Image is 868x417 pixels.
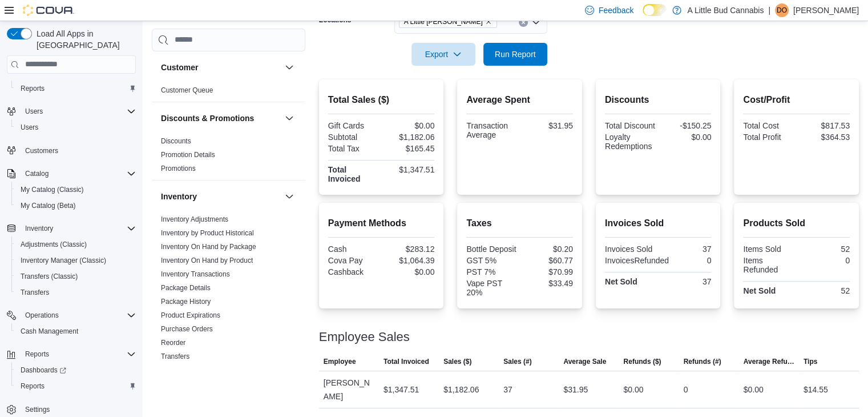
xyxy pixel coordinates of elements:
span: Customers [21,143,136,158]
div: $31.95 [522,121,573,130]
div: $31.95 [563,383,588,396]
span: Users [16,121,136,134]
div: $283.12 [383,244,434,254]
span: Transfers (Classic) [16,270,136,283]
button: Inventory Manager (Classic) [11,252,140,268]
button: Users [2,103,140,119]
span: Inventory On Hand by Package [161,242,256,251]
div: Subtotal [328,133,379,142]
h2: Cost/Profit [743,93,850,107]
button: Discounts & Promotions [161,113,280,124]
span: Package History [161,297,211,306]
span: A Little [PERSON_NAME] [404,16,483,27]
a: Inventory by Product Historical [161,229,254,237]
a: Adjustments (Classic) [16,238,91,251]
span: Transfers [21,288,49,297]
span: Refunds ($) [623,357,661,366]
span: Inventory Manager (Classic) [16,254,136,267]
h3: Employee Sales [319,330,410,344]
span: Users [25,107,43,116]
div: Total Cost [743,121,794,130]
button: Remove A Little Bud Summerland from selection in this group [485,18,492,25]
h2: Total Sales ($) [328,93,435,107]
button: Catalog [2,166,140,182]
button: Reports [11,378,140,394]
span: Reports [16,82,136,95]
span: Product Expirations [161,311,220,320]
a: Inventory On Hand by Product [161,256,253,264]
button: Reports [2,346,140,362]
div: Discounts & Promotions [152,134,305,180]
span: Discounts [161,137,191,146]
a: Package History [161,298,211,306]
div: $1,182.06 [383,133,434,142]
div: $1,347.51 [383,165,434,174]
span: Reports [21,84,45,93]
div: $1,347.51 [383,383,419,396]
div: $14.55 [804,383,828,396]
div: GST 5% [466,256,517,265]
span: A Little Bud Summerland [399,15,497,28]
div: $0.00 [744,383,764,396]
span: Inventory [25,224,53,233]
div: Loyalty Redemptions [605,133,656,151]
span: Inventory On Hand by Product [161,256,253,265]
button: Operations [2,307,140,323]
span: Total Invoiced [383,357,429,366]
div: Cash [328,244,379,254]
div: InvoicesRefunded [605,256,669,265]
a: Inventory Adjustments [161,215,228,223]
a: Dashboards [16,363,71,377]
button: Inventory [282,190,296,203]
div: 52 [799,286,850,295]
span: Inventory Manager (Classic) [21,256,106,265]
span: Employee [324,357,356,366]
button: Discounts & Promotions [282,111,296,125]
button: Adjustments (Classic) [11,236,140,252]
a: Users [16,121,43,134]
div: -$150.25 [660,121,711,130]
span: Purchase Orders [161,324,213,334]
a: Reports [16,379,49,393]
div: 37 [660,277,711,286]
a: Promotion Details [161,151,215,159]
div: Total Tax [328,144,379,153]
div: $1,182.06 [443,383,479,396]
a: Promotions [161,165,196,173]
a: Purchase Orders [161,325,213,333]
span: Refunds (#) [684,357,721,366]
span: Feedback [599,5,633,16]
div: 37 [503,383,512,396]
div: 52 [799,244,850,254]
div: $0.00 [660,133,711,142]
strong: Net Sold [743,286,776,295]
a: Cash Management [16,324,83,338]
span: Customer Queue [161,86,213,95]
div: $364.53 [799,133,850,142]
span: My Catalog (Beta) [16,199,136,212]
h2: Taxes [466,216,573,230]
a: Product Expirations [161,311,220,319]
span: Reports [21,382,45,391]
span: Average Sale [563,357,606,366]
span: Inventory by Product Historical [161,228,254,238]
span: Operations [21,308,136,322]
img: Cova [23,5,74,16]
button: Export [411,43,475,66]
h2: Average Spent [466,93,573,107]
div: Cashback [328,267,379,276]
div: Total Profit [743,133,794,142]
span: My Catalog (Beta) [21,201,76,210]
strong: Net Sold [605,277,637,286]
div: Vape PST 20% [466,279,517,297]
button: Inventory [161,191,280,202]
div: $70.99 [522,267,573,276]
a: Dashboards [11,362,140,378]
span: Users [21,123,38,132]
a: Transfers (Classic) [16,270,82,283]
div: 37 [660,244,711,254]
span: Dashboards [21,366,66,375]
button: Customers [2,142,140,159]
div: Cova Pay [328,256,379,265]
div: $1,064.39 [383,256,434,265]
